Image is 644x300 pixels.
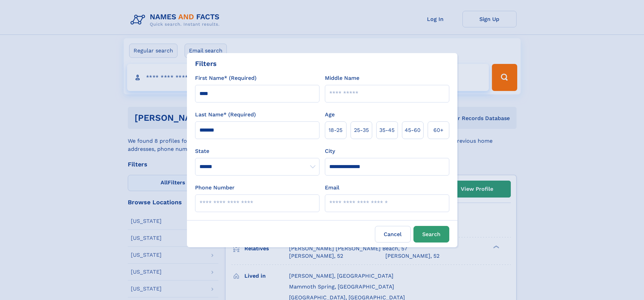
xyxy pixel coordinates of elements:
[413,226,449,243] button: Search
[195,111,256,119] label: Last Name* (Required)
[433,126,444,134] span: 60+
[329,126,342,134] span: 18‑25
[195,59,217,69] div: Filters
[379,126,395,134] span: 35‑45
[325,147,335,155] label: City
[195,74,257,82] label: First Name* (Required)
[195,147,319,155] label: State
[325,111,335,119] label: Age
[354,126,369,134] span: 25‑35
[195,184,235,192] label: Phone Number
[325,184,339,192] label: Email
[405,126,421,134] span: 45‑60
[325,74,359,82] label: Middle Name
[375,226,411,243] label: Cancel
